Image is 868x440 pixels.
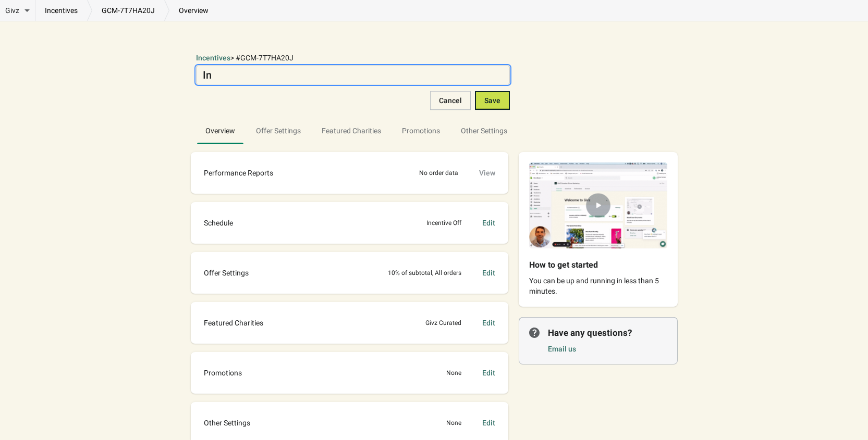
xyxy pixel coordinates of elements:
p: Schedule [204,218,233,228]
span: Offer Settings [248,121,309,140]
div: Edit [482,318,495,328]
div: Edit [482,218,495,228]
a: incentives [35,5,87,16]
textarea: Inc [196,66,510,84]
div: No order data [419,168,458,178]
a: GCM-7T7HA20J [92,5,164,16]
p: overview [169,5,218,16]
div: None [446,368,461,378]
button: Cancel [430,91,471,110]
span: Other Settings [204,418,250,428]
span: Cancel [439,96,462,105]
h2: How to get started [529,259,651,271]
div: Edit [482,268,495,278]
p: You can be up and running in less than 5 minutes. [529,275,667,296]
div: None [446,418,461,428]
div: Edit [482,418,495,428]
span: Promotions [204,368,242,378]
div: Edit [482,368,495,378]
div: View [479,168,495,178]
a: Email us [548,345,576,353]
p: Incentive Off [426,218,461,228]
button: Incentives [196,53,230,63]
span: Offer Settings [204,268,249,278]
div: Givz Curated [425,318,461,328]
span: Featured Charities [313,121,389,140]
img: de22701b3f454b70bb084da32b4ae3d0-1644416428799-with-play.gif [519,152,678,259]
button: Save [475,91,510,110]
p: Performance Reports [204,168,273,178]
span: Featured Charities [204,318,263,328]
span: Save [484,96,500,105]
p: Have any questions? [548,326,667,339]
span: > #GCM-7T7HA20J [230,54,294,62]
span: Overview [197,121,243,140]
span: Promotions [402,127,440,135]
span: Givz [5,5,19,16]
div: 10% of subtotal, All orders [388,268,461,278]
span: Other Settings [453,121,516,140]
